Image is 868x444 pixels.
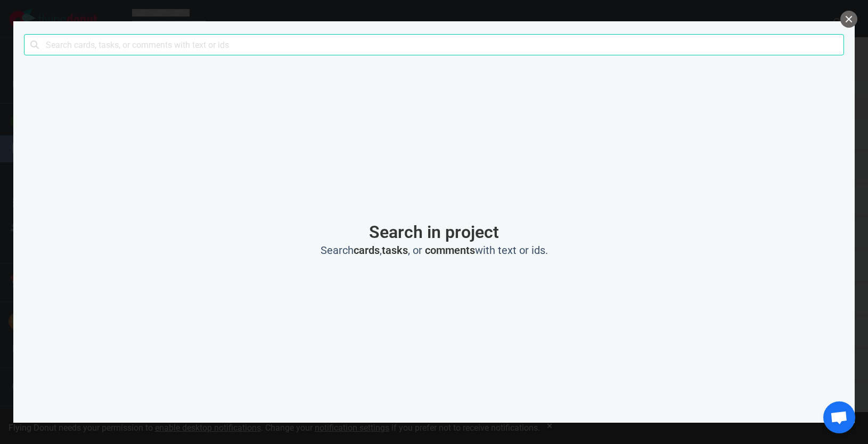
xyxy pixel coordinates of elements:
[76,244,792,257] h2: Search , , or with text or ids.
[24,34,844,55] input: Search cards, tasks, or comments with text or ids
[76,223,792,242] h1: Search in project
[425,244,475,257] strong: comments
[840,11,857,28] button: close
[382,244,408,257] strong: tasks
[823,401,855,433] div: Open chat
[354,244,380,257] strong: cards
